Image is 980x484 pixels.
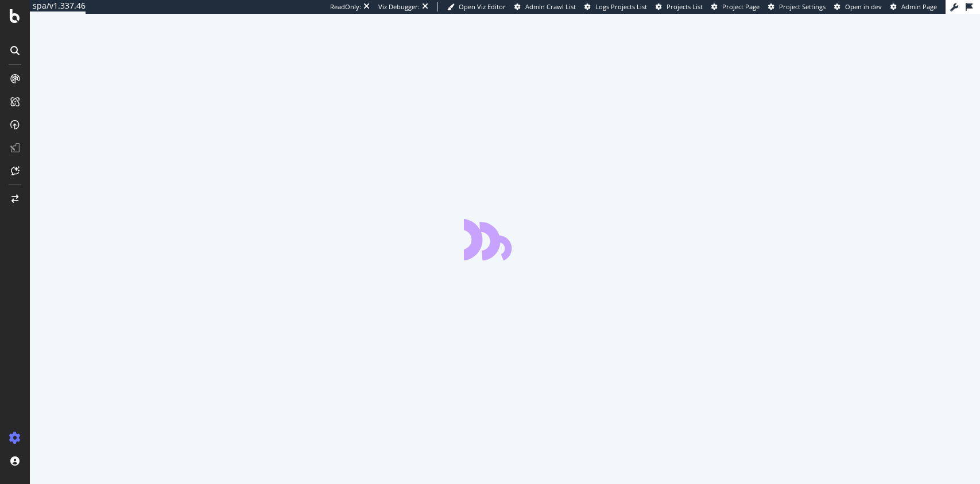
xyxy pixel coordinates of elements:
[845,2,882,11] span: Open in dev
[464,219,547,260] div: animation
[667,2,703,11] span: Projects List
[447,2,506,11] a: Open Viz Editor
[711,2,760,11] a: Project Page
[584,2,647,11] a: Logs Projects List
[890,2,937,11] a: Admin Page
[595,2,647,11] span: Logs Projects List
[378,2,420,11] div: Viz Debugger:
[514,2,576,11] a: Admin Crawl List
[656,2,703,11] a: Projects List
[779,2,826,11] span: Project Settings
[901,2,937,11] span: Admin Page
[722,2,760,11] span: Project Page
[459,2,506,11] span: Open Viz Editor
[330,2,361,11] div: ReadOnly:
[834,2,882,11] a: Open in dev
[525,2,576,11] span: Admin Crawl List
[768,2,826,11] a: Project Settings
